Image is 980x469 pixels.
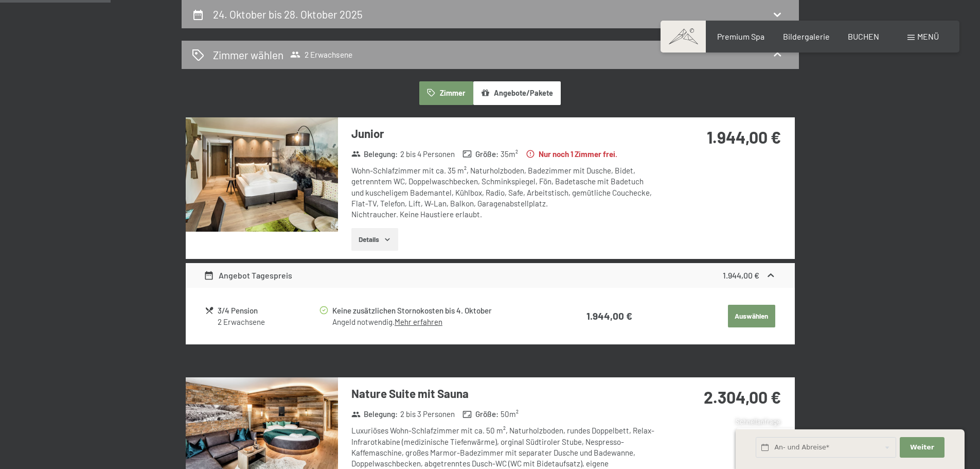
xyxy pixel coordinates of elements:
strong: Größe : [462,409,498,420]
button: Angebote/Pakete [473,81,561,105]
a: Bildergalerie [783,31,830,41]
button: Zimmer [419,81,473,105]
strong: Größe : [462,149,498,160]
strong: 1.944,00 € [723,270,759,280]
span: Menü [917,31,939,41]
img: mss_renderimg.php [186,117,338,232]
a: BUCHEN [848,31,879,41]
span: 2 bis 4 Personen [400,149,455,160]
div: Keine zusätzlichen Stornokosten bis 4. Oktober [332,305,546,317]
span: 2 Erwachsene [290,49,352,60]
span: 50 m² [501,409,519,420]
a: Mehr erfahren [395,317,442,326]
span: Schnellanfrage [736,418,780,426]
div: 2 Erwachsene [218,317,318,327]
h3: Nature Suite mit Sauna [351,386,657,402]
button: Weiter [900,437,944,458]
strong: Belegung : [351,409,398,420]
h2: Zimmer wählen [213,47,283,62]
div: 3/4 Pension [218,305,318,317]
h2: 24. Oktober bis 28. Oktober 2025 [213,8,363,21]
span: 35 m² [501,149,518,160]
strong: 1.944,00 € [707,127,781,147]
h3: Junior [351,126,657,142]
strong: 1.944,00 € [586,310,632,322]
div: Angebot Tagespreis [204,269,292,282]
button: Auswählen [728,305,775,327]
strong: 2.304,00 € [704,387,781,407]
button: Details [351,228,398,251]
strong: Belegung : [351,149,398,160]
div: Angeld notwendig. [332,317,546,327]
span: 2 bis 3 Personen [400,409,455,420]
div: Angebot Tagespreis1.944,00 € [186,263,795,288]
strong: Nur noch 1 Zimmer frei. [526,149,617,160]
div: Wohn-Schlafzimmer mit ca. 35 m², Naturholzboden, Badezimmer mit Dusche, Bidet, getrenntem WC, Dop... [351,165,657,220]
a: Premium Spa [717,31,764,41]
span: Weiter [910,443,934,452]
